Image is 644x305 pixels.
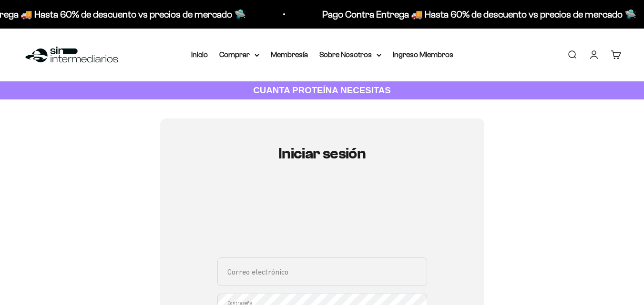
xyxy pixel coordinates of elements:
h1: Iniciar sesión [217,145,427,162]
summary: Sobre Nosotros [319,49,381,61]
p: Pago Contra Entrega 🚚 Hasta 60% de descuento vs precios de mercado 🛸 [86,7,400,22]
iframe: Social Login Buttons [217,189,427,246]
a: Membresía [271,50,308,59]
a: Inicio [191,50,208,59]
a: Ingreso Miembros [393,50,453,59]
strong: CUANTA PROTEÍNA NECESITAS [253,85,391,95]
summary: Comprar [219,49,259,61]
